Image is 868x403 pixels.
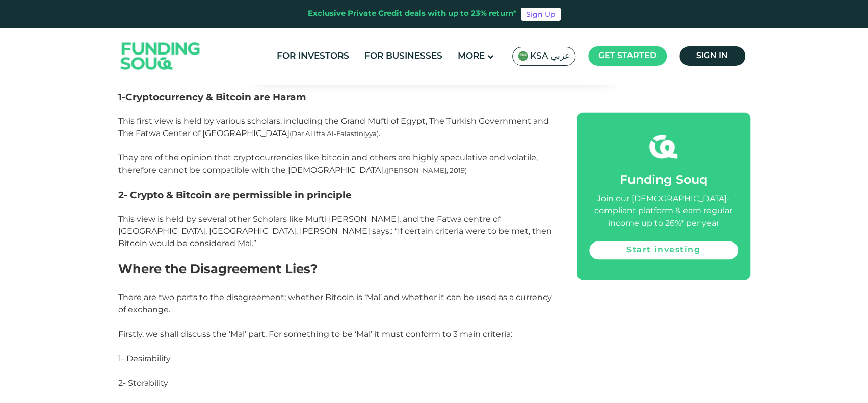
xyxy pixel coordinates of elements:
span: ([PERSON_NAME], 2019) [385,166,467,174]
span: There are two parts to the disagreement; whether Bitcoin is ‘Mal’ and whether it can be used as a... [118,292,552,314]
a: Start investing [589,241,738,259]
span: 2- Crypto & Bitcoin are permissible in principle [118,189,352,201]
span: 1- Desirability [118,354,171,363]
span: 1- [118,91,125,103]
img: SA Flag [518,51,528,61]
span: KSA عربي [530,50,570,62]
a: Sign Up [521,8,561,21]
span: Firstly, we shall discuss the ‘Mal’ part. For something to be ‘Mal’ it must conform to 3 main cri... [118,329,512,339]
span: Get started [598,52,656,60]
span: Cryptocurrency & Bitcoin are Haram [125,91,306,103]
span: (Dar Al Ifta Al-Falastiniyya) [290,129,379,138]
span: This first view is held by various scholars, including the Grand Mufti of Egypt, The Turkish Gove... [118,116,549,175]
img: Logo [111,31,211,82]
span: Where the Disagreement Lies? [118,261,318,276]
div: Exclusive Private Credit deals with up to 23% return* [308,8,517,20]
a: Sign in [679,46,745,66]
a: For Investors [274,48,352,65]
div: Join our [DEMOGRAPHIC_DATA]-compliant platform & earn regular income up to 26%* per year [589,193,738,230]
span: Funding Souq [620,175,707,186]
a: For Businesses [362,48,445,65]
span: Sign in [696,52,728,60]
img: fsicon [649,132,677,160]
span: More [458,52,485,61]
span: 2- Storability [118,378,168,388]
span: This view is held by several other Scholars like Mufti [PERSON_NAME], and the Fatwa centre of [GE... [118,214,552,248]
